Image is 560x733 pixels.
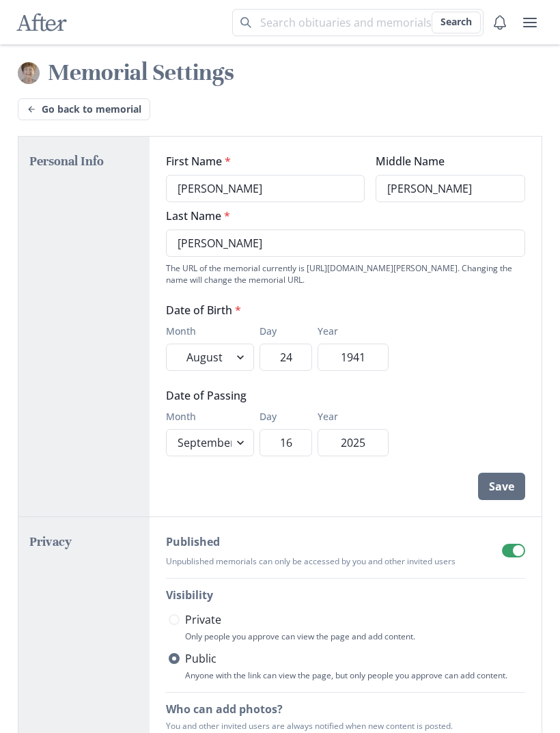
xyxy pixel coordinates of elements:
[166,153,357,169] label: First Name
[232,9,484,36] input: Search term
[166,587,213,603] legend: Visibility
[260,409,305,424] label: Day
[185,669,526,681] div: Anyone with the link can view the page, but only people you approve can add content.
[166,409,246,424] label: Month
[18,62,40,84] img: Avatar: MN
[166,302,380,318] legend: Date of Birth
[318,324,380,338] label: Year
[166,324,246,338] label: Month
[376,153,517,169] label: Middle Name
[166,262,526,286] div: The URL of the memorial currently is [URL][DOMAIN_NAME][PERSON_NAME]. Changing the name will chan...
[260,324,305,338] label: Day
[18,98,150,120] a: Go back to memorial
[516,9,544,36] button: user menu
[185,650,216,667] span: Public
[185,611,221,628] span: Private
[166,534,447,550] label: Published
[166,555,456,567] div: Unpublished memorials can only be accessed by you and other invited users
[486,9,514,36] button: Notifications
[166,208,518,224] label: Last Name
[166,387,380,404] legend: Date of Passing
[166,720,526,732] p: You and other invited users are always notified when new content is posted.
[432,12,481,33] button: Search
[478,473,525,500] button: Save
[29,153,139,169] h2: Personal Info
[166,701,283,717] legend: Who can add photos?
[185,631,526,642] div: Only people you approve can view the page and add content.
[318,409,380,424] label: Year
[48,58,542,87] h1: Memorial Settings
[29,534,139,550] h2: Privacy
